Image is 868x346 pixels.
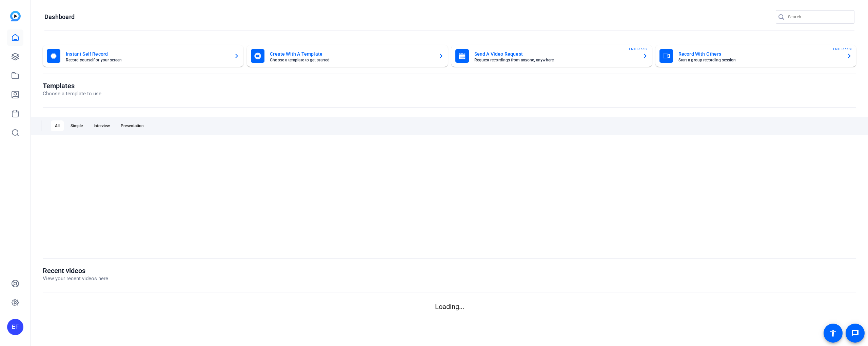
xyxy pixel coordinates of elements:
[43,90,101,98] p: Choose a template to use
[10,11,21,21] img: blue-gradient.svg
[117,120,148,131] div: Presentation
[43,82,101,90] h1: Templates
[833,46,853,52] span: ENTERPRISE
[43,267,108,275] h1: Recent videos
[851,329,859,337] mat-icon: message
[270,58,433,62] mat-card-subtitle: Choose a template to get started
[629,46,649,52] span: ENTERPRISE
[247,45,448,67] button: Create With A TemplateChoose a template to get started
[451,45,652,67] button: Send A Video RequestRequest recordings from anyone, anywhereENTERPRISE
[51,120,64,131] div: All
[43,302,856,312] p: Loading...
[655,45,856,67] button: Record With OthersStart a group recording sessionENTERPRISE
[829,329,837,337] mat-icon: accessibility
[270,50,433,58] mat-card-title: Create With A Template
[43,45,243,67] button: Instant Self RecordRecord yourself or your screen
[788,13,849,21] input: Search
[66,120,87,131] div: Simple
[44,13,75,21] h1: Dashboard
[66,50,229,58] mat-card-title: Instant Self Record
[43,275,108,283] p: View your recent videos here
[474,50,637,58] mat-card-title: Send A Video Request
[474,58,637,62] mat-card-subtitle: Request recordings from anyone, anywhere
[90,120,114,131] div: Interview
[66,58,229,62] mat-card-subtitle: Record yourself or your screen
[7,319,23,335] div: EF
[678,58,841,62] mat-card-subtitle: Start a group recording session
[678,50,841,58] mat-card-title: Record With Others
